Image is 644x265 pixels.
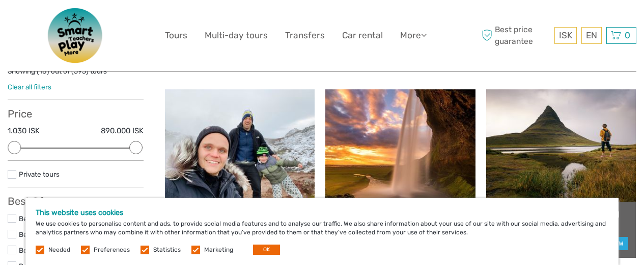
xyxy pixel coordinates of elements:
[285,28,325,43] a: Transfers
[19,170,60,178] a: Private tours
[204,246,233,254] label: Marketing
[559,30,572,40] span: ISK
[19,246,124,254] a: Best of Reykjanes/Eruption Sites
[342,28,383,43] a: Car rental
[101,126,144,136] label: 890.000 ISK
[94,246,130,254] label: Preferences
[14,18,115,26] p: We're away right now. Please check back later!
[8,126,40,136] label: 1.030 ISK
[205,28,268,43] a: Multi-day tours
[165,28,187,43] a: Tours
[8,108,144,120] h3: Price
[8,195,144,207] h3: Best Of
[400,28,427,43] a: More
[623,30,632,40] span: 0
[253,245,280,255] button: OK
[19,230,64,238] a: Best of Winter
[153,246,181,254] label: Statistics
[36,208,608,217] h5: This website uses cookies
[48,246,70,254] label: Needed
[581,27,602,44] div: EN
[25,198,619,265] div: We use cookies to personalise content and ads, to provide social media features and to analyse ou...
[8,83,51,91] a: Clear all filters
[479,24,552,46] span: Best price guarantee
[19,214,70,223] a: Best of Summer
[117,16,129,28] button: Open LiveChat chat widget
[35,8,117,63] img: 3577-08614e58-788b-417f-8607-12aa916466bf_logo_big.png
[8,66,144,82] div: Showing ( ) out of ( ) tours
